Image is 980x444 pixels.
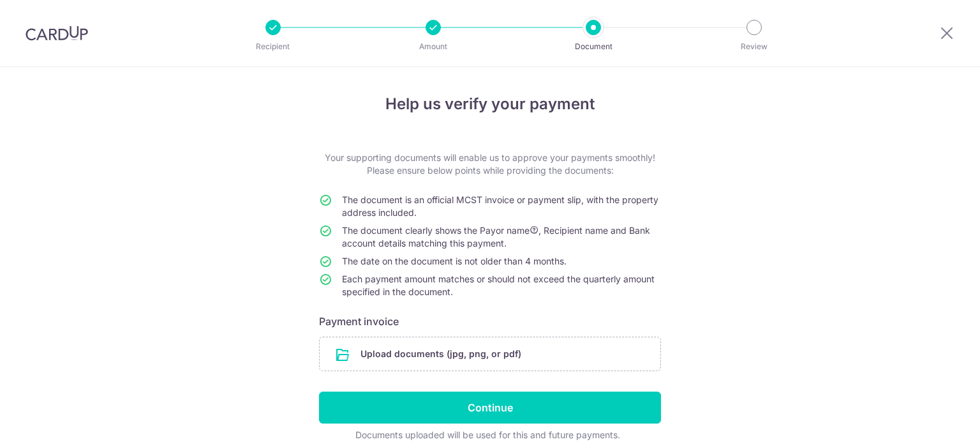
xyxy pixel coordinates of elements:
div: Documents uploaded will be used for this and future payments. [319,429,656,441]
p: Recipient [226,40,320,53]
input: Continue [319,392,661,424]
img: CardUp [26,26,88,41]
p: Your supporting documents will enable us to approve your payments smoothly! Please ensure below p... [319,151,661,177]
p: Amount [386,40,480,53]
div: Upload documents (jpg, png, or pdf) [319,337,661,371]
span: The document clearly shows the Payor name , Recipient name and Bank account details matching this... [342,225,650,249]
span: Each payment amount matches or should not exceed the quarterly amount specified in the document. [342,273,655,297]
span: The date on the document is not older than 4 months. [342,256,567,266]
h6: Payment invoice [319,314,661,329]
span: The document is an official MCST invoice or payment slip, with the property address included. [342,194,658,218]
p: Review [707,40,801,53]
p: Document [546,40,641,53]
h4: Help us verify your payment [319,93,661,116]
